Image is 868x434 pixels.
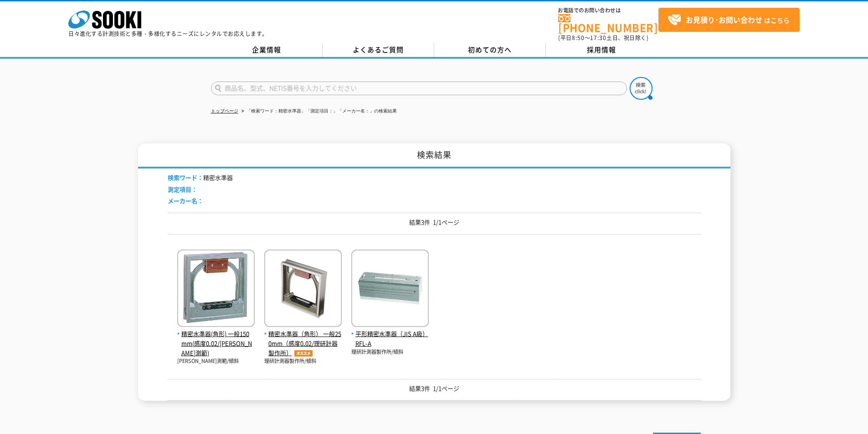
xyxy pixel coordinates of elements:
[177,320,255,357] a: 精密水準器(角形) 一般150mm(感度0.02/[PERSON_NAME]測範)
[168,218,701,227] p: 結果3件 1/1ページ
[177,357,255,365] p: [PERSON_NAME]測範/傾斜
[658,8,800,32] a: お見積り･お問い合わせはこちら
[351,329,429,348] span: 平形精密水準器（JIS A級） RFL-A
[572,34,585,42] span: 8:50
[168,173,233,183] li: 精密水準器
[240,107,397,116] li: 「検索ワード：精密水準器」「測定項目：」「メーカー名：」の検索結果
[168,185,197,194] span: 測定項目：
[351,320,429,348] a: 平形精密水準器（JIS A級） RFL-A
[630,77,652,100] img: btn_search.png
[168,384,701,393] p: 結果3件 1/1ページ
[590,34,606,42] span: 17:30
[668,13,790,27] span: はこちら
[558,14,658,33] a: [PHONE_NUMBER]
[546,43,657,57] a: 採用情報
[323,43,434,57] a: よくあるご質問
[168,173,203,182] span: 検索ワード：
[211,82,627,95] input: 商品名、型式、NETIS番号を入力してください
[211,108,238,113] a: トップページ
[468,45,512,55] span: 初めての方へ
[264,250,342,329] img: 一般250mm（感度0.02/理研計器製作所）
[68,31,268,36] p: 日々進化する計測技術と多種・多様化するニーズにレンタルでお応えします。
[558,8,658,13] span: お電話でのお問い合わせは
[264,329,342,357] span: 精密水準器（角形） 一般250mm（感度0.02/理研計器製作所）
[351,250,429,329] img: RFL-A
[138,143,730,168] h1: 検索結果
[686,14,762,25] strong: お見積り･お問い合わせ
[264,357,342,365] p: 理研計測器製作所/傾斜
[211,43,323,57] a: 企業情報
[177,329,255,357] span: 精密水準器(角形) 一般150mm(感度0.02/[PERSON_NAME]測範)
[351,348,429,356] p: 理研計測器製作所/傾斜
[264,320,342,357] a: 精密水準器（角形） 一般250mm（感度0.02/理研計器製作所）オススメ
[177,250,255,329] img: 一般150mm(感度0.02/新潟理研測範)
[168,196,203,205] span: メーカー名：
[558,34,648,42] span: (平日 ～ 土日、祝日除く)
[292,350,315,357] img: オススメ
[434,43,546,57] a: 初めての方へ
